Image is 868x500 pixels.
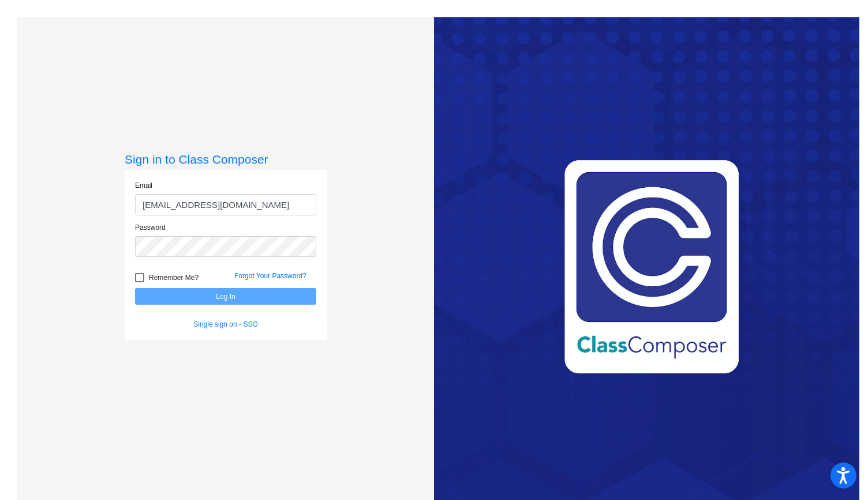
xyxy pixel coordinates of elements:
h3: Sign in to Class Composer [125,152,327,166]
button: Log In [135,288,316,305]
span: Remember Me? [149,271,199,285]
a: Forgot Your Password? [234,272,306,280]
label: Email [135,180,152,191]
label: Password [135,222,166,233]
a: Single sign on - SSO [193,320,257,328]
